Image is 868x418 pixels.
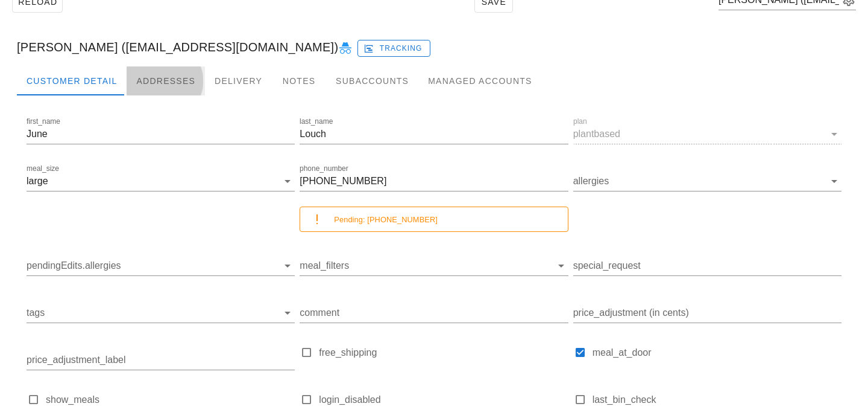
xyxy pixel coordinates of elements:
[319,394,568,406] label: login_disabled
[418,66,541,95] div: Managed Accounts
[27,303,295,323] div: tags
[593,347,841,359] label: meal_at_door
[7,28,861,66] div: [PERSON_NAME] ([EMAIL_ADDRESS][DOMAIN_NAME])
[27,256,295,275] div: pendingEdits.allergies
[319,347,568,359] label: free_shipping
[573,117,587,126] label: plan
[27,117,60,126] label: first_name
[17,66,127,95] div: Customer Detail
[573,172,841,191] div: allergies
[205,66,272,95] div: Delivery
[272,66,326,95] div: Notes
[334,215,438,224] small: Pending: [PHONE_NUMBER]
[573,124,841,144] div: planplantbased
[300,117,333,126] label: last_name
[46,394,295,406] label: show_meals
[27,176,48,187] div: large
[127,66,205,95] div: Addresses
[300,164,348,173] label: phone_number
[300,256,568,275] div: meal_filters
[593,394,841,406] label: last_bin_check
[357,37,430,57] a: Tracking
[326,66,418,95] div: Subaccounts
[357,40,430,57] button: Tracking
[27,164,59,173] label: meal_size
[27,172,295,191] div: meal_sizelarge
[366,43,423,54] span: Tracking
